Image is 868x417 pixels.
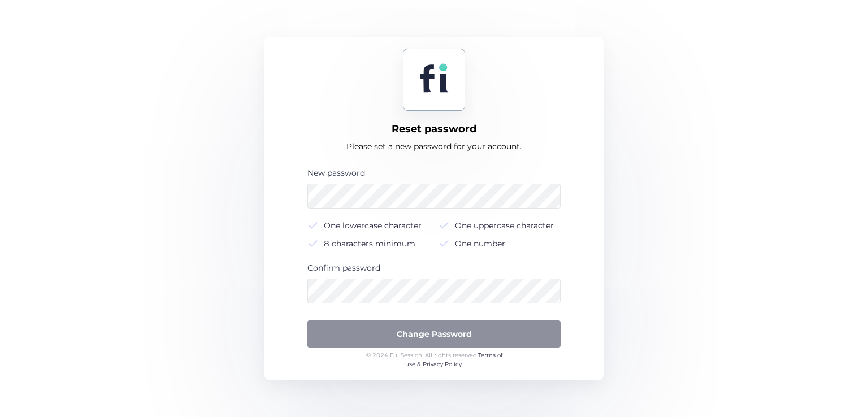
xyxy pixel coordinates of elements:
a: Terms of use & Privacy Policy. [405,351,502,368]
div: New password [307,167,561,179]
button: Change Password [307,320,561,347]
div: One uppercase character [455,219,554,232]
div: Reset password [392,122,476,136]
div: One number [455,237,505,250]
div: © 2024 FullSession. All rights reserved. [361,351,507,368]
div: Please set a new password for your account. [346,140,522,153]
div: Confirm password [307,262,561,274]
div: One lowercase character [324,219,422,232]
div: 8 characters minimum [324,237,415,250]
